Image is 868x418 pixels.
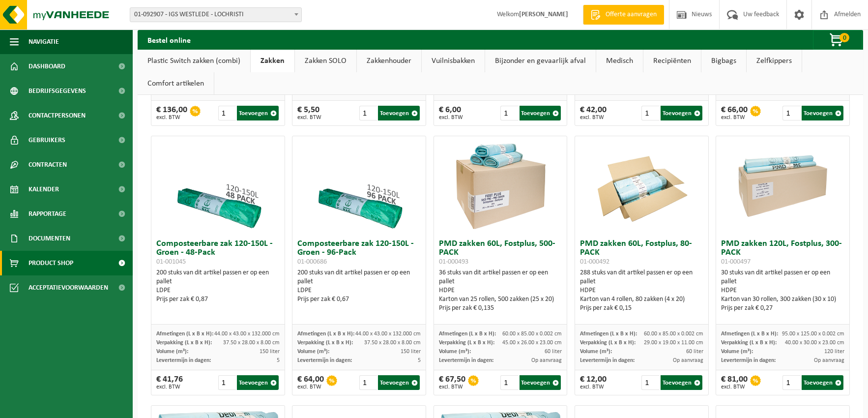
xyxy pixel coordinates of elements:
[580,239,703,266] h3: PMD zakken 60L, Fostplus, 80-PACK
[297,340,353,346] span: Verpakking (L x B x H):
[295,50,356,72] a: Zakken SOLO
[785,340,844,346] span: 40.00 x 30.00 x 23.00 cm
[747,50,802,72] a: Zelfkippers
[439,269,562,313] div: 36 stuks van dit artikel passen er op een pallet
[130,7,302,22] span: 01-092907 - IGS WESTLEDE - LOCHRISTI
[721,286,844,295] div: HDPE
[439,286,562,295] div: HDPE
[644,331,703,337] span: 60.00 x 85.00 x 0.002 cm
[839,33,849,42] span: 0
[439,358,493,363] span: Levertermijn in dagen:
[439,349,471,355] span: Volume (m³):
[401,349,421,355] span: 150 liter
[721,258,751,266] span: 01-000497
[297,358,352,363] span: Levertermijn in dagen:
[29,79,86,103] span: Bedrijfsgegevens
[156,295,280,304] div: Prijs per zak € 0,87
[297,375,324,390] div: € 64,00
[580,295,703,304] div: Karton van 4 rollen, 80 zakken (4 x 20)
[156,358,211,363] span: Levertermijn in dagen:
[583,5,664,25] a: Offerte aanvragen
[439,239,562,266] h3: PMD zakken 60L, Fostplus, 500-PACK
[439,304,562,313] div: Prijs per zak € 0,135
[644,340,703,346] span: 29.00 x 19.00 x 11.00 cm
[824,349,844,355] span: 120 liter
[138,72,214,95] a: Comfort artikelen
[673,358,703,363] span: Op aanvraag
[701,50,746,72] a: Bigbags
[297,115,321,120] span: excl. BTW
[485,50,596,72] a: Bijzonder en gevaarlijk afval
[721,331,778,337] span: Afmetingen (L x B x H):
[29,177,59,202] span: Kalender
[439,375,465,390] div: € 67,50
[297,286,421,295] div: LDPE
[520,106,561,120] button: Toevoegen
[721,295,844,304] div: Karton van 30 rollen, 300 zakken (30 x 10)
[721,375,748,390] div: € 81,00
[782,331,844,337] span: 95.00 x 125.00 x 0.002 cm
[519,11,568,18] strong: [PERSON_NAME]
[643,50,701,72] a: Recipiënten
[378,106,420,120] button: Toevoegen
[277,358,280,363] span: 5
[156,286,280,295] div: LDPE
[218,106,236,120] input: 1
[721,115,748,120] span: excl. BTW
[813,30,862,50] button: 0
[297,349,329,355] span: Volume (m³):
[596,50,643,72] a: Medisch
[580,340,636,346] span: Verpakking (L x B x H):
[502,331,562,337] span: 60.00 x 85.00 x 0.002 cm
[357,50,421,72] a: Zakkenhouder
[29,128,65,152] span: Gebruikers
[297,239,421,266] h3: Composteerbare zak 120-150L - Groen - 96-Pack
[721,358,776,363] span: Levertermijn in dagen:
[520,375,561,390] button: Toevoegen
[355,331,421,337] span: 44.00 x 43.00 x 132.000 cm
[378,375,420,390] button: Toevoegen
[439,340,494,346] span: Verpakking (L x B x H):
[686,349,703,355] span: 60 liter
[721,106,748,120] div: € 66,00
[310,136,408,235] img: 01-000686
[500,375,519,390] input: 1
[580,331,637,337] span: Afmetingen (L x B x H):
[580,384,607,390] span: excl. BTW
[545,349,562,355] span: 60 liter
[439,106,463,120] div: € 6,00
[580,258,609,266] span: 01-000492
[138,50,250,72] a: Plastic Switch zakken (combi)
[138,30,201,49] h2: Bestel online
[297,269,421,304] div: 200 stuks van dit artikel passen er op een pallet
[156,384,183,390] span: excl. BTW
[237,375,279,390] button: Toevoegen
[359,375,377,390] input: 1
[156,106,187,120] div: € 136,00
[580,106,607,120] div: € 42,00
[580,115,607,120] span: excl. BTW
[214,331,280,337] span: 44.00 x 43.00 x 132.000 cm
[721,239,844,266] h3: PMD zakken 120L, Fostplus, 300-PACK
[156,239,280,266] h3: Composteerbare zak 120-150L - Groen - 48-Pack
[603,10,659,20] span: Offerte aanvragen
[297,295,421,304] div: Prijs per zak € 0,67
[502,340,562,346] span: 45.00 x 26.00 x 23.00 cm
[156,269,280,304] div: 200 stuks van dit artikel passen er op een pallet
[782,375,801,390] input: 1
[156,258,186,266] span: 01-001045
[418,358,421,363] span: 5
[661,375,702,390] button: Toevoegen
[156,340,212,346] span: Verpakking (L x B x H):
[237,106,279,120] button: Toevoegen
[218,375,236,390] input: 1
[223,340,280,346] span: 37.50 x 28.00 x 8.00 cm
[782,106,801,120] input: 1
[29,54,65,79] span: Dashboard
[297,331,354,337] span: Afmetingen (L x B x H):
[439,258,468,266] span: 01-000493
[251,50,294,72] a: Zakken
[721,304,844,313] div: Prijs per zak € 0,27
[29,152,67,177] span: Contracten
[592,136,691,235] img: 01-000492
